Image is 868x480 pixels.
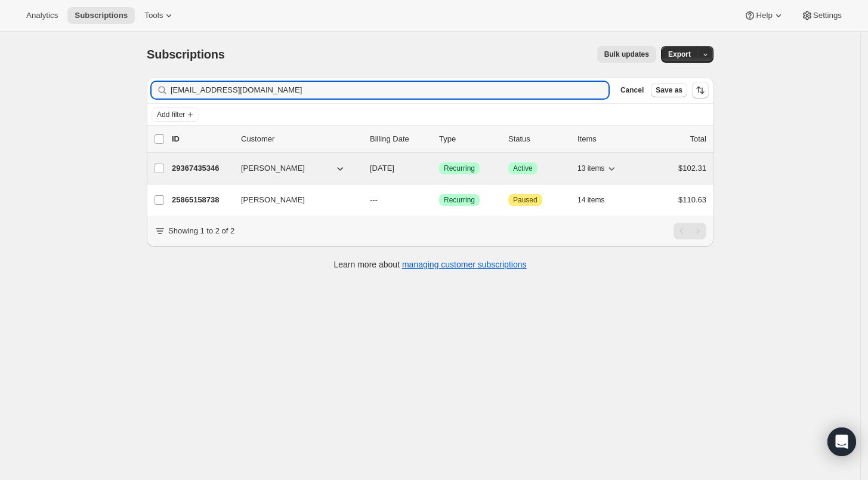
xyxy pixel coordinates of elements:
a: managing customer subscriptions [402,260,527,269]
p: Learn more about [334,259,527,270]
button: 13 items [577,160,617,177]
button: 14 items [577,192,617,208]
span: Analytics [26,11,58,20]
span: Subscriptions [75,11,128,20]
span: Settings [813,11,842,20]
p: Total [690,133,706,145]
span: Recurring [444,164,475,173]
nav: Pagination [674,223,706,239]
div: 25865158738[PERSON_NAME]---SuccessRecurringAttentionPaused14 items$110.63 [172,192,706,208]
button: Sort the results [692,82,709,99]
span: Active [513,164,533,173]
span: Bulk updates [604,50,649,59]
div: Type [439,133,499,145]
span: 13 items [577,164,604,173]
span: Paused [513,195,538,205]
button: Settings [794,7,849,24]
span: [PERSON_NAME] [241,162,305,174]
div: IDCustomerBilling DateTypeStatusItemsTotal [172,133,706,145]
span: Add filter [157,110,185,119]
p: Showing 1 to 2 of 2 [168,225,234,237]
button: [PERSON_NAME] [234,159,353,178]
span: [PERSON_NAME] [241,194,305,206]
span: Export [668,50,691,59]
p: ID [172,133,231,145]
span: $102.31 [678,164,706,173]
span: Recurring [444,195,475,205]
span: Cancel [620,85,644,95]
span: Tools [144,11,163,20]
button: Help [737,7,791,24]
button: [PERSON_NAME] [234,190,353,210]
button: Add filter [152,107,199,122]
button: Analytics [19,7,65,24]
span: $110.63 [678,195,706,204]
p: 29367435346 [172,162,231,174]
span: Subscriptions [147,48,225,61]
button: Save as [651,83,687,97]
div: Open Intercom Messenger [827,427,856,456]
button: Cancel [616,83,648,97]
button: Bulk updates [597,46,656,63]
span: 14 items [577,195,604,205]
div: 29367435346[PERSON_NAME][DATE]SuccessRecurringSuccessActive13 items$102.31 [172,160,706,177]
div: Items [577,133,637,145]
button: Tools [137,7,182,24]
span: Help [756,11,772,20]
p: Billing Date [370,133,430,145]
button: Subscriptions [67,7,135,24]
p: Status [508,133,568,145]
button: Export [661,46,698,63]
span: Save as [656,85,682,95]
input: Filter subscribers [171,82,608,99]
span: [DATE] [370,164,394,173]
span: --- [370,195,378,204]
p: Customer [241,133,360,145]
p: 25865158738 [172,194,231,206]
